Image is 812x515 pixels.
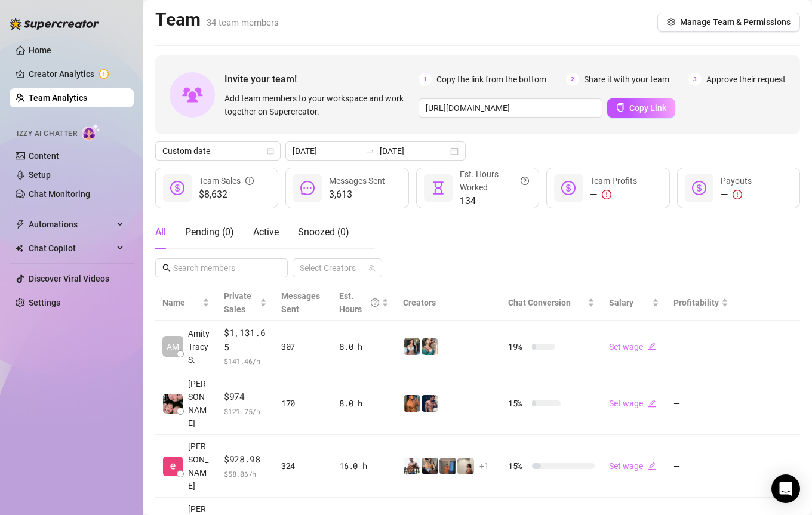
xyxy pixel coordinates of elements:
[281,291,320,314] span: Messages Sent
[439,458,456,474] img: Wayne
[365,146,375,156] span: swap-right
[422,338,438,355] img: Zaddy
[609,298,633,307] span: Salary
[298,226,349,238] span: Snoozed ( 0 )
[253,226,279,238] span: Active
[10,18,99,30] img: logo-BBDzfeDw.svg
[207,17,279,28] span: 34 team members
[188,377,210,430] span: [PERSON_NAME]
[82,124,100,141] img: AI Chatter
[721,187,752,202] div: —
[508,298,571,307] span: Chat Conversion
[609,461,656,471] a: Set wageedit
[224,468,267,480] span: $ 58.06 /h
[199,174,254,187] div: Team Sales
[479,460,489,473] span: + 1
[224,405,267,417] span: $ 121.75 /h
[365,146,375,156] span: to
[666,435,736,498] td: —
[173,261,271,275] input: Search members
[29,151,59,161] a: Content
[460,194,529,208] span: 134
[16,220,25,229] span: thunderbolt
[629,103,666,113] span: Copy Link
[508,340,527,353] span: 19 %
[329,187,385,202] span: 3,613
[648,399,656,408] span: edit
[199,187,254,202] span: $8,632
[29,274,109,283] a: Discover Viral Videos
[422,395,438,412] img: Axel
[281,397,325,410] div: 170
[404,395,420,412] img: JG
[431,181,445,195] span: hourglass
[561,181,576,195] span: dollar-circle
[666,321,736,372] td: —
[673,298,719,307] span: Profitability
[29,239,113,258] span: Chat Copilot
[329,176,385,186] span: Messages Sent
[339,340,389,353] div: 8.0 h
[771,474,800,503] div: Open Intercom Messenger
[29,189,90,199] a: Chat Monitoring
[648,342,656,350] span: edit
[224,72,419,87] span: Invite your team!
[657,13,800,32] button: Manage Team & Permissions
[162,296,200,309] span: Name
[609,399,656,408] a: Set wageedit
[300,181,315,195] span: message
[281,460,325,473] div: 324
[457,458,474,474] img: Ralphy
[185,225,234,239] div: Pending ( 0 )
[692,181,706,195] span: dollar-circle
[508,397,527,410] span: 15 %
[29,45,51,55] a: Home
[167,340,179,353] span: AM
[224,326,267,354] span: $1,131.65
[155,8,279,31] h2: Team
[680,17,791,27] span: Manage Team & Permissions
[267,147,274,155] span: calendar
[706,73,786,86] span: Approve their request
[602,190,611,199] span: exclamation-circle
[293,144,361,158] input: Start date
[566,73,579,86] span: 2
[380,144,448,158] input: End date
[688,73,702,86] span: 3
[521,168,529,194] span: question-circle
[155,285,217,321] th: Name
[733,190,742,199] span: exclamation-circle
[339,289,379,316] div: Est. Hours
[436,73,546,86] span: Copy the link from the bottom
[29,64,124,84] a: Creator Analytics exclamation-circle
[29,170,51,180] a: Setup
[607,98,675,118] button: Copy Link
[163,457,183,476] img: Enrique S.
[224,355,267,367] span: $ 141.46 /h
[188,327,210,366] span: AmityTracy S.
[648,462,656,470] span: edit
[590,176,637,186] span: Team Profits
[224,291,251,314] span: Private Sales
[508,460,527,473] span: 15 %
[188,440,210,492] span: [PERSON_NAME]
[460,168,529,194] div: Est. Hours Worked
[590,187,637,202] div: —
[721,176,752,186] span: Payouts
[224,452,267,467] span: $928.98
[16,244,23,252] img: Chat Copilot
[339,460,389,473] div: 16.0 h
[396,285,501,321] th: Creators
[584,73,669,86] span: Share it with your team
[616,103,625,112] span: copy
[162,264,171,272] span: search
[29,298,60,307] a: Settings
[404,338,420,355] img: Katy
[170,181,184,195] span: dollar-circle
[281,340,325,353] div: 307
[404,458,420,474] img: JUSTIN
[368,264,376,272] span: team
[224,92,414,118] span: Add team members to your workspace and work together on Supercreator.
[609,342,656,351] a: Set wageedit
[422,458,438,474] img: George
